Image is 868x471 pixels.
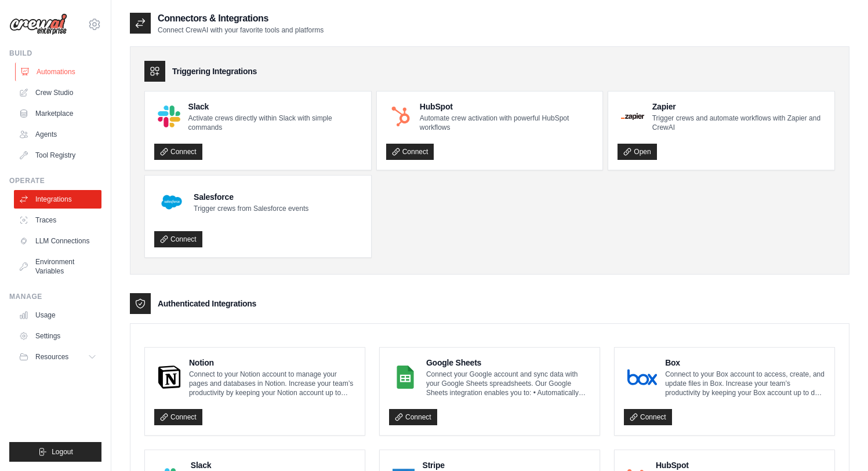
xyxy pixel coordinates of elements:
h4: HubSpot [656,459,825,471]
p: Connect your Google account and sync data with your Google Sheets spreadsheets. Our Google Sheets... [426,370,590,397]
p: Automate crew activation with powerful HubSpot workflows [420,114,593,132]
a: Agents [14,125,101,144]
img: Box Logo [627,366,657,389]
img: Google Sheets Logo [393,366,418,389]
p: Connect to your Box account to access, create, and update files in Box. Increase your team’s prod... [665,370,825,397]
img: Zapier Logo [621,113,644,120]
a: Crew Studio [14,83,101,102]
h4: Salesforce [194,191,308,203]
a: Connect [386,144,434,160]
a: Connect [154,231,202,247]
h4: Notion [189,357,355,368]
a: Settings [14,327,101,345]
a: Marketplace [14,104,101,123]
button: Resources [14,348,101,366]
div: Operate [9,176,101,185]
h4: Slack [191,459,355,471]
a: Open [618,144,656,160]
p: Activate crews directly within Slack with simple commands [188,114,362,132]
a: Connect [624,409,672,425]
div: Manage [9,292,101,301]
img: Logo [9,13,67,35]
p: Trigger crews from Salesforce events [194,204,308,213]
p: Connect to your Notion account to manage your pages and databases in Notion. Increase your team’s... [189,370,355,397]
h4: Slack [188,101,362,112]
span: Logout [52,447,73,457]
h4: Zapier [652,101,825,112]
h4: Stripe [423,459,591,471]
img: Slack Logo [158,105,180,128]
h2: Connectors & Integrations [158,12,324,25]
h3: Authenticated Integrations [158,298,256,309]
a: Automations [15,63,103,81]
h4: Box [665,357,825,368]
p: Trigger crews and automate workflows with Zapier and CrewAI [652,114,825,132]
img: Notion Logo [158,366,181,389]
img: Salesforce Logo [158,188,186,216]
a: Traces [14,211,101,229]
img: HubSpot Logo [390,105,412,127]
a: Environment Variables [14,253,101,280]
a: Tool Registry [14,146,101,165]
a: Connect [389,409,437,425]
p: Connect CrewAI with your favorite tools and platforms [158,25,324,35]
a: Usage [14,306,101,324]
h4: Google Sheets [426,357,590,368]
a: Connect [154,144,202,160]
button: Logout [9,442,101,462]
div: Build [9,49,101,58]
span: Resources [35,352,68,362]
a: Connect [154,409,202,425]
a: LLM Connections [14,232,101,250]
h4: HubSpot [420,101,593,112]
a: Integrations [14,190,101,209]
h3: Triggering Integrations [172,65,257,77]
